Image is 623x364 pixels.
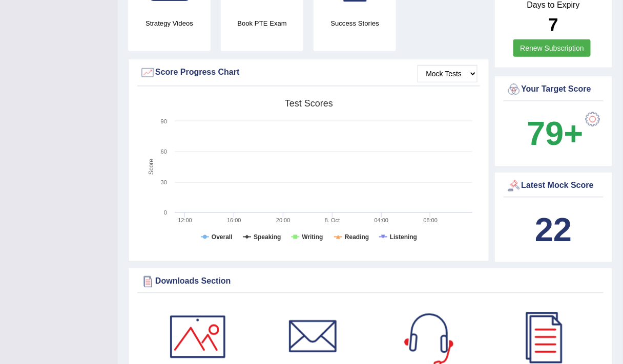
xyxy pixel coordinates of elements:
[227,217,241,223] text: 16:00
[345,233,369,241] tspan: Reading
[148,159,155,175] tspan: Score
[140,65,477,80] div: Score Progress Chart
[513,39,591,57] a: Renew Subscription
[314,18,396,29] h4: Success Stories
[161,118,167,124] text: 90
[161,179,167,185] text: 30
[506,178,601,194] div: Latest Mock Score
[276,217,290,223] text: 20:00
[164,209,167,216] text: 0
[140,274,601,289] div: Downloads Section
[506,82,601,97] div: Your Target Score
[178,217,192,223] text: 12:00
[527,115,583,152] b: 79+
[128,18,211,29] h4: Strategy Videos
[535,211,572,248] b: 22
[302,233,323,241] tspan: Writing
[375,217,389,223] text: 04:00
[424,217,438,223] text: 08:00
[549,14,558,34] b: 7
[390,233,417,241] tspan: Listening
[221,18,303,29] h4: Book PTE Exam
[285,98,333,109] tspan: Test scores
[506,1,601,10] h4: Days to Expiry
[212,233,233,241] tspan: Overall
[325,217,340,223] tspan: 8. Oct
[161,148,167,155] text: 60
[254,233,281,241] tspan: Speaking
